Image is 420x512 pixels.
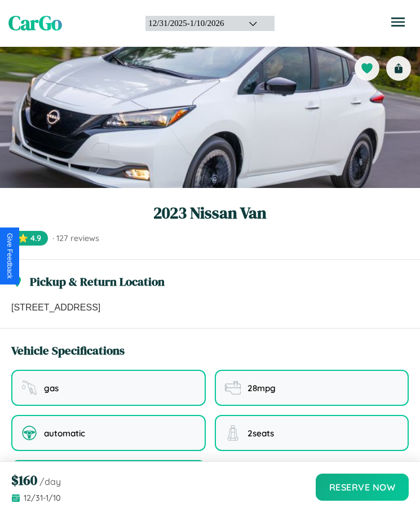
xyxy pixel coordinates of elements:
img: seating [225,425,241,441]
span: · 127 reviews [52,233,99,243]
span: gas [44,383,59,393]
div: Give Feedback [6,233,14,279]
h3: Pickup & Return Location [30,273,165,290]
h1: 2023 Nissan Van [11,202,409,224]
span: /day [39,476,61,487]
img: fuel efficiency [225,380,241,396]
p: [STREET_ADDRESS] [11,301,409,314]
span: ⭐ 4.9 [11,231,48,246]
span: 28 mpg [247,383,276,393]
img: fuel type [21,380,37,396]
span: 12 / 31 - 1 / 10 [24,493,61,503]
div: 12 / 31 / 2025 - 1 / 10 / 2026 [148,19,235,28]
button: Reserve Now [316,474,409,501]
span: CarGo [8,10,62,37]
h3: Vehicle Specifications [11,342,125,358]
span: $ 160 [11,471,37,489]
span: automatic [44,428,85,439]
span: 2 seats [247,428,274,439]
